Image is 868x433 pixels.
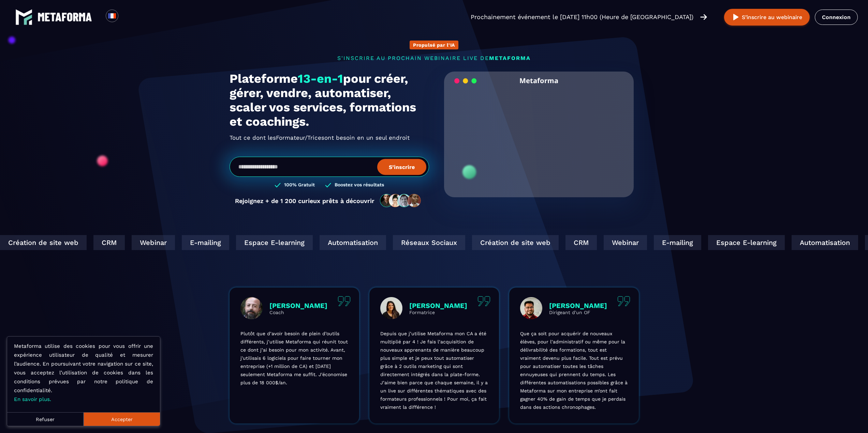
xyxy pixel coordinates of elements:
[393,235,465,250] div: Réseaux Sociaux
[377,159,426,175] button: S’inscrire
[549,301,607,310] p: [PERSON_NAME]
[471,12,693,22] p: Prochainement événement le [DATE] 11h00 (Heure de [GEOGRAPHIC_DATA])
[276,132,324,143] span: Formateur/Trices
[7,412,84,426] button: Refuser
[284,182,315,188] h3: 100% Gratuit
[380,297,402,319] img: profile
[269,310,327,315] p: Coach
[380,329,488,411] p: Depuis que j’utilise Metaforma mon CA a été multiplié par 4 ! Je fais l’acquisition de nouveaux a...
[449,90,629,179] video: Your browser does not support the video tag.
[240,297,263,319] img: profile
[617,296,630,306] img: quote
[275,182,281,188] img: checked
[472,235,559,250] div: Création de site web
[565,235,597,250] div: CRM
[14,342,153,404] p: Metaforma utilise des cookies pour vous offrir une expérience utilisateur de qualité et mesurer l...
[520,329,628,411] p: Que ça soit pour acquérir de nouveaux élèves, pour l’administratif ou même pour la délivrabilité ...
[93,235,125,250] div: CRM
[230,132,429,143] h2: Tout ce dont les ont besoin en un seul endroit
[454,78,477,84] img: loading
[604,235,647,250] div: Webinar
[240,329,348,387] p: Plutôt que d’avoir besoin de plein d’outils différents, j’utilise Metaforma qui réunit tout ce do...
[413,42,455,48] p: Propulsé par l'IA
[700,13,707,21] img: arrow-right
[118,10,135,25] div: Search for option
[182,235,229,250] div: E-mailing
[14,396,51,402] a: En savoir plus.
[235,197,374,204] p: Rejoignez + de 1 200 curieux prêts à découvrir
[108,12,116,20] img: fr
[708,235,785,250] div: Espace E-learning
[792,235,858,250] div: Automatisation
[520,297,542,319] img: profile
[132,235,175,250] div: Webinar
[519,72,558,90] h2: Metaforma
[338,296,351,306] img: quote
[409,301,467,310] p: [PERSON_NAME]
[236,235,313,250] div: Espace E-learning
[489,55,531,61] span: METAFORMA
[124,13,129,21] input: Search for option
[84,412,160,426] button: Accepter
[549,310,607,315] p: Dirigeant d'un OF
[230,72,429,129] h1: Plateforme pour créer, gérer, vendre, automatiser, scaler vos services, formations et coachings.
[378,194,424,208] img: community-people
[325,182,331,188] img: checked
[654,235,701,250] div: E-mailing
[477,296,490,306] img: quote
[732,13,740,21] img: play
[409,310,467,315] p: Formatrice
[335,182,384,188] h3: Boostez vos résultats
[724,9,810,26] button: S’inscrire au webinaire
[15,9,32,26] img: logo
[298,72,343,86] span: 13-en-1
[815,10,858,25] a: Connexion
[320,235,386,250] div: Automatisation
[269,301,327,310] p: [PERSON_NAME]
[38,13,92,21] img: logo
[230,55,639,61] p: s'inscrire au prochain webinaire live de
